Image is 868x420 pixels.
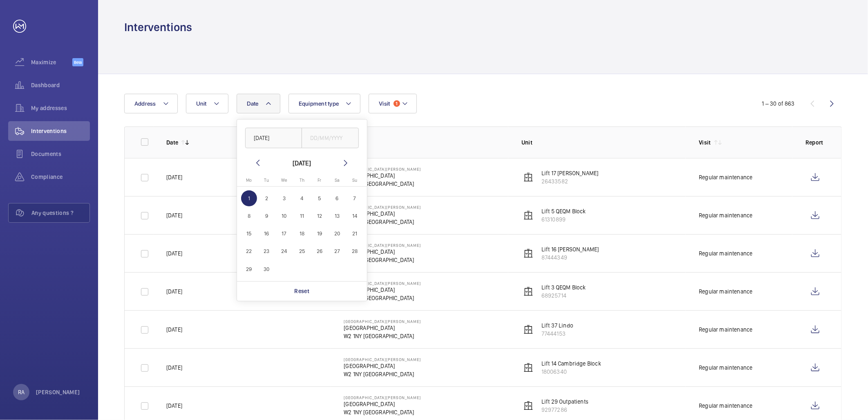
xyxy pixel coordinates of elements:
[344,138,508,147] p: Address
[344,357,421,362] p: [GEOGRAPHIC_DATA][PERSON_NAME]
[166,211,182,219] p: [DATE]
[328,242,346,260] button: September 27, 2025
[31,81,90,89] span: Dashboard
[344,319,421,324] p: [GEOGRAPHIC_DATA][PERSON_NAME]
[329,208,345,224] span: 13
[344,395,421,400] p: [GEOGRAPHIC_DATA][PERSON_NAME]
[31,127,90,135] span: Interventions
[541,397,588,406] p: Lift 29 Outpatients
[259,226,275,242] span: 16
[246,178,252,183] span: Mo
[247,100,259,107] span: Date
[344,281,421,286] p: [GEOGRAPHIC_DATA][PERSON_NAME]
[294,208,310,224] span: 11
[344,248,421,256] p: [GEOGRAPHIC_DATA]
[344,205,421,210] p: [GEOGRAPHIC_DATA][PERSON_NAME]
[541,169,599,177] p: Lift 17 [PERSON_NAME]
[293,242,311,260] button: September 25, 2025
[352,178,357,183] span: Su
[258,207,275,225] button: September 9, 2025
[276,190,292,206] span: 3
[311,242,328,260] button: September 26, 2025
[318,178,321,183] span: Fr
[31,173,90,181] span: Compliance
[275,207,293,225] button: September 10, 2025
[328,207,346,225] button: September 13, 2025
[258,242,275,260] button: September 23, 2025
[36,388,80,396] p: [PERSON_NAME]
[293,190,311,207] button: September 4, 2025
[302,128,359,148] input: DD/MM/YYYY
[329,244,345,260] span: 27
[311,208,327,224] span: 12
[523,172,533,182] img: elevator.svg
[166,364,182,372] p: [DATE]
[289,94,361,113] button: Equipment type
[275,225,293,242] button: September 17, 2025
[699,325,752,334] div: Regular maintenance
[369,94,416,113] button: Visit1
[344,370,421,378] p: W2 1NY [GEOGRAPHIC_DATA]
[281,178,287,183] span: We
[258,225,275,242] button: September 16, 2025
[240,190,258,207] button: September 1, 2025
[541,207,586,215] p: Lift 5 QEQM Block
[344,362,421,370] p: [GEOGRAPHIC_DATA]
[311,225,328,242] button: September 19, 2025
[347,208,363,224] span: 14
[186,94,228,113] button: Unit
[240,242,258,260] button: September 22, 2025
[258,260,275,278] button: September 30, 2025
[293,158,311,168] div: [DATE]
[699,364,752,372] div: Regular maintenance
[31,209,89,217] span: Any questions ?
[31,58,72,66] span: Maximize
[124,20,192,35] h1: Interventions
[541,368,601,376] p: 18006340
[241,226,257,242] span: 15
[699,249,752,257] div: Regular maintenance
[124,94,178,113] button: Address
[344,400,421,408] p: [GEOGRAPHIC_DATA]
[344,294,421,302] p: W2 1NY [GEOGRAPHIC_DATA]
[276,244,292,260] span: 24
[541,406,588,414] p: 92977286
[523,363,533,373] img: elevator.svg
[344,172,421,180] p: [GEOGRAPHIC_DATA]
[699,402,752,410] div: Regular maintenance
[300,178,304,183] span: Th
[805,138,825,147] p: Report
[293,225,311,242] button: September 18, 2025
[699,287,752,296] div: Regular maintenance
[346,207,364,225] button: September 14, 2025
[394,100,400,107] span: 1
[329,190,345,206] span: 6
[259,244,275,260] span: 23
[259,190,275,206] span: 2
[294,190,310,206] span: 4
[294,226,310,242] span: 18
[344,218,421,226] p: W2 1NY [GEOGRAPHIC_DATA]
[344,243,421,248] p: [GEOGRAPHIC_DATA][PERSON_NAME]
[344,324,421,332] p: [GEOGRAPHIC_DATA]
[541,283,586,291] p: Lift 3 QEQM Block
[275,242,293,260] button: September 24, 2025
[344,332,421,340] p: W2 1NY [GEOGRAPHIC_DATA]
[294,287,309,295] p: Reset
[240,260,258,278] button: September 29, 2025
[264,178,269,183] span: Tu
[347,190,363,206] span: 7
[241,208,257,224] span: 8
[299,100,339,107] span: Equipment type
[346,225,364,242] button: September 21, 2025
[523,210,533,220] img: elevator.svg
[523,401,533,411] img: elevator.svg
[276,226,292,242] span: 17
[541,253,599,262] p: 87444349
[237,94,280,113] button: Date
[328,190,346,207] button: September 6, 2025
[311,207,328,225] button: September 12, 2025
[346,190,364,207] button: September 7, 2025
[523,248,533,258] img: elevator.svg
[346,242,364,260] button: September 28, 2025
